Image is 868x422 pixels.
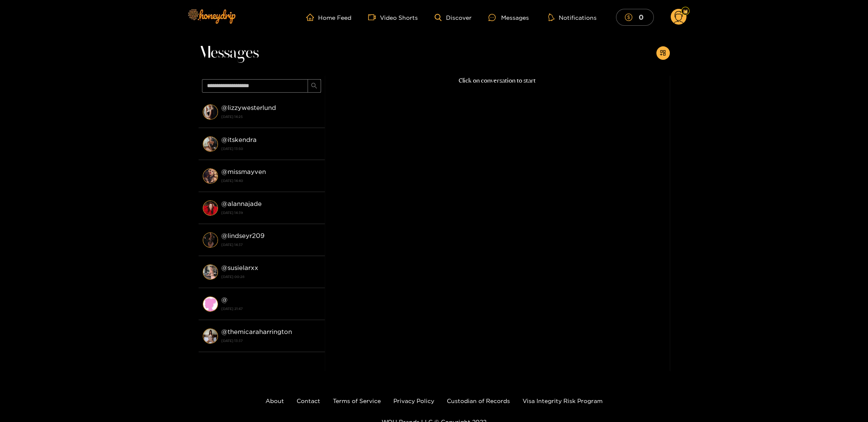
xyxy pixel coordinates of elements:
a: Home Feed [306,13,351,21]
strong: [DATE] 00:28 [221,273,321,280]
img: Fan Level [683,9,688,14]
strong: @ missmayven [221,168,266,175]
button: 0 [616,9,654,25]
strong: @ themicaraharrington [221,328,292,335]
img: conversation [203,136,218,152]
div: Messages [488,13,529,22]
strong: [DATE] 14:40 [221,177,321,184]
strong: [DATE] 14:25 [221,113,321,120]
img: conversation [203,296,218,312]
strong: @ susielarxx [221,264,258,271]
strong: [DATE] 21:47 [221,305,321,312]
strong: @ alannajade [221,200,262,207]
strong: [DATE] 13:50 [221,145,321,152]
span: appstore-add [660,50,666,57]
button: Notifications [546,13,599,21]
a: Contact [297,398,320,404]
img: conversation [203,264,218,280]
strong: @ itskendra [221,136,257,143]
span: dollar [625,13,637,21]
p: Click on conversation to start [325,76,670,85]
img: conversation [203,168,218,184]
img: conversation [203,329,218,344]
mark: 0 [637,13,645,21]
span: home [306,13,318,21]
a: About [265,398,284,404]
img: conversation [203,232,218,248]
button: appstore-add [656,46,670,60]
button: search [308,79,321,93]
span: Messages [199,43,259,63]
span: video-camera [368,13,380,21]
strong: [DATE] 14:39 [221,209,321,216]
span: search [311,83,317,90]
a: Privacy Policy [393,398,434,404]
a: Visa Integrity Risk Program [523,398,603,404]
img: conversation [203,200,218,216]
a: Discover [435,14,471,21]
a: Video Shorts [368,13,418,21]
strong: @ lindseyr209 [221,232,265,239]
a: Custodian of Records [447,398,510,404]
img: conversation [203,104,218,120]
strong: [DATE] 13:37 [221,337,321,345]
strong: @ lizzywesterlund [221,104,276,111]
strong: [DATE] 14:37 [221,241,321,248]
strong: @ [221,296,228,303]
a: Terms of Service [333,398,381,404]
